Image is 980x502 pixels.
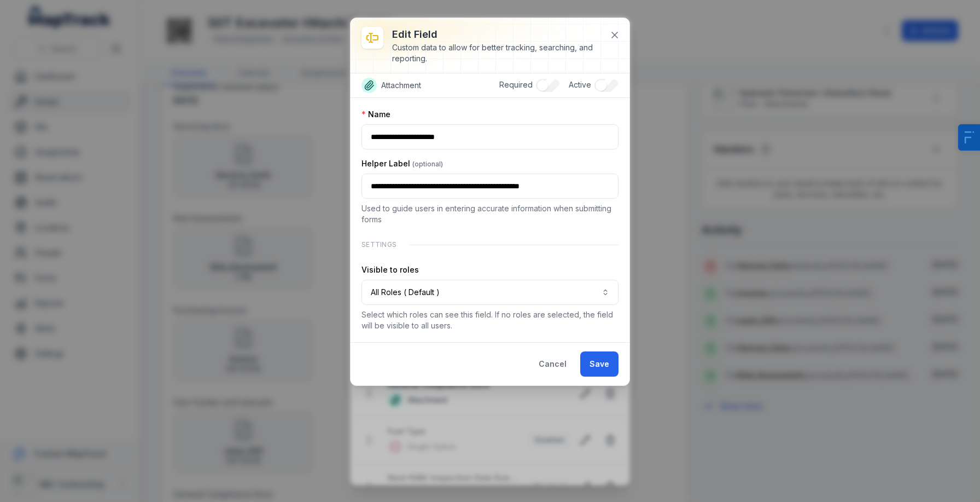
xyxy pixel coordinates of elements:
[381,80,421,91] span: Attachment
[361,158,443,169] label: Helper Label
[361,234,619,256] div: Settings
[361,124,619,149] input: :r1r:-form-item-label
[361,309,619,331] p: Select which roles can see this field. If no roles are selected, the field will be visible to all...
[361,264,419,275] label: Visible to roles
[361,203,619,225] p: Used to guide users in entering accurate information when submitting forms
[361,174,619,199] input: :r1s:-form-item-label
[361,109,390,120] label: Name
[569,80,591,89] span: Active
[392,42,601,64] div: Custom data to allow for better tracking, searching, and reporting.
[529,351,576,377] button: Cancel
[361,280,619,305] button: All Roles ( Default )
[392,27,601,42] h3: Edit field
[580,351,619,377] button: Save
[499,80,533,89] span: Required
